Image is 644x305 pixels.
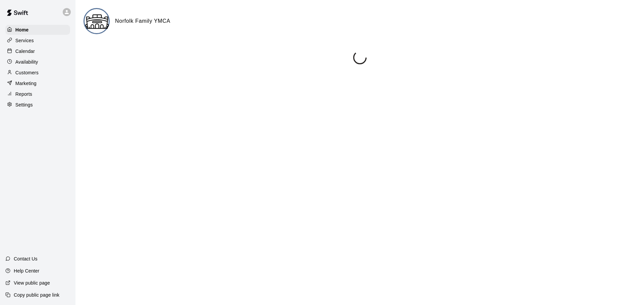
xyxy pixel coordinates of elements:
a: Marketing [5,78,70,88]
a: Home [5,25,70,35]
a: Calendar [5,46,70,56]
p: Settings [15,101,33,108]
p: Help Center [14,268,39,274]
a: Settings [5,100,70,110]
p: Calendar [15,48,35,55]
img: Norfolk Family YMCA logo [85,9,110,34]
p: Contact Us [14,255,38,262]
p: Copy public page link [14,292,59,298]
p: Services [15,37,34,44]
p: View public page [14,280,50,286]
p: Marketing [15,80,37,87]
a: Customers [5,68,70,78]
a: Services [5,35,70,46]
p: Customers [15,69,39,76]
p: Home [15,26,29,33]
h6: Norfolk Family YMCA [115,17,170,25]
a: Availability [5,57,70,67]
p: Reports [15,91,32,97]
a: Reports [5,89,70,99]
p: Availability [15,59,38,65]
